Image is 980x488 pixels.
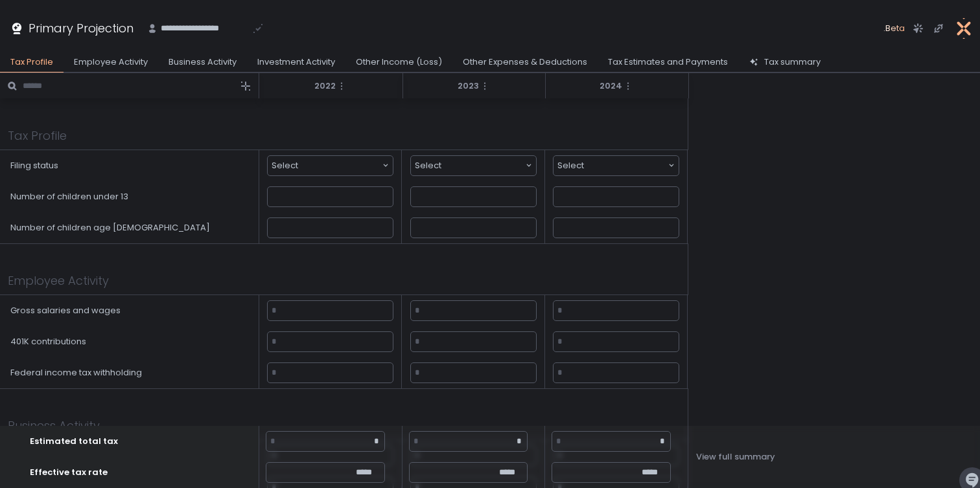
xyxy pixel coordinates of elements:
div: 401K contributions [10,336,86,348]
div: Number of children age [DEMOGRAPHIC_DATA] [10,222,210,234]
h1: Primary Projection [29,19,134,37]
button: View full summary [696,447,775,467]
div: Other Expenses & Deductions [463,56,587,68]
h1: Employee Activity [8,272,109,289]
span: .Beta [881,22,905,35]
div: View full summary [696,451,775,463]
div: Tax Estimates and Payments [608,56,728,68]
h1: Business Activity [8,417,100,434]
div: Select [410,155,537,176]
div: Other Income (Loss) [356,56,442,68]
span: Estimated total tax [30,436,118,447]
div: Filing status [10,160,58,172]
div: Business Activity [169,56,237,68]
div: Select [267,155,393,176]
div: Number of children under 13 [10,191,128,203]
div: Employee Activity [74,56,148,68]
span: 2022 [314,80,336,92]
div: Tax Profile [10,56,53,68]
div: Tax summary [764,56,821,68]
div: Investment Activity [257,56,335,68]
span: Effective tax rate [30,467,108,478]
div: Gross salaries and wages [10,305,121,316]
div: Federal income tax withholding [10,367,142,379]
span: 2023 [458,80,479,92]
h1: Tax Profile [8,127,67,144]
span: 2024 [600,80,622,92]
div: Select [553,155,679,176]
